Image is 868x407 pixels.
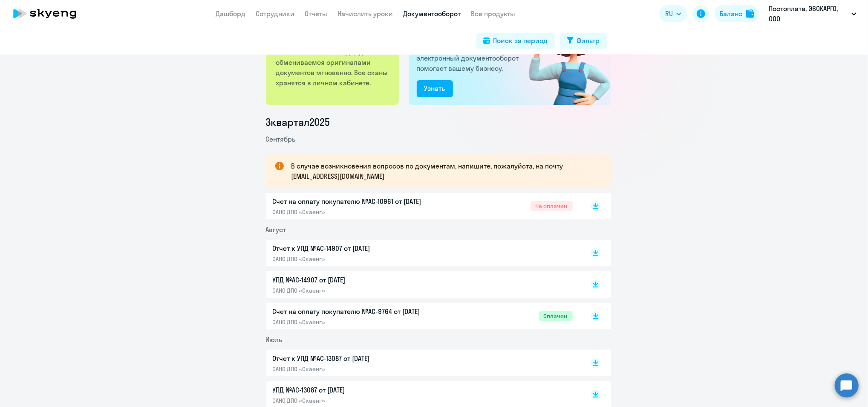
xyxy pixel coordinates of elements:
p: Работаем с Вами по ЭДО, где обмениваемся оригиналами документов мгновенно. Все сканы хранятся в л... [276,47,390,88]
a: Отчет к УПД №AC-13087 от [DATE]ОАНО ДПО «Скаенг» [273,353,573,373]
p: Отчет к УПД №AC-13087 от [DATE] [273,353,452,363]
span: RU [665,9,673,19]
a: Отчеты [305,9,328,18]
button: Фильтр [560,33,607,49]
a: Сотрудники [256,9,295,18]
p: УПД №AC-13087 от [DATE] [273,385,452,395]
a: Дашборд [216,9,246,18]
p: Отчет к УПД №AC-14907 от [DATE] [273,243,452,253]
a: Начислить уроки [338,9,393,18]
p: В случае возникновения вопросов по документам, напишите, пожалуйста, на почту [EMAIL_ADDRESS][DOM... [291,161,596,181]
img: connected [515,8,611,105]
span: Август [266,225,286,234]
img: balance [746,9,754,18]
a: Счет на оплату покупателю №AC-9764 от [DATE]ОАНО ДПО «Скаенг»Оплачен [273,306,573,326]
li: 3 квартал 2025 [266,115,611,129]
p: Постоплата, ЭВОКАРГО, ООО [769,3,848,24]
a: Все продукты [471,9,516,18]
span: Оплачен [539,311,573,321]
p: Счет на оплату покупателю №AC-10961 от [DATE] [273,196,452,206]
button: RU [659,5,687,22]
p: ОАНО ДПО «Скаенг» [273,365,452,373]
button: Балансbalance [715,5,759,22]
a: Счет на оплату покупателю №AC-10961 от [DATE]ОАНО ДПО «Скаенг»Не оплачен [273,196,573,216]
span: Сентябрь [266,135,296,143]
button: Постоплата, ЭВОКАРГО, ООО [764,3,861,24]
div: Поиск за период [493,35,548,46]
p: Счет на оплату покупателю №AC-9764 от [DATE] [273,306,452,317]
span: Не оплачен [531,201,573,211]
div: Узнать [424,83,445,93]
p: ОАНО ДПО «Скаенг» [273,397,452,404]
button: Узнать [417,80,453,97]
a: Отчет к УПД №AC-14907 от [DATE]ОАНО ДПО «Скаенг» [273,243,573,263]
p: ОАНО ДПО «Скаенг» [273,208,452,216]
div: Фильтр [577,35,600,46]
button: Поиск за период [476,33,555,49]
a: УПД №AC-14907 от [DATE]ОАНО ДПО «Скаенг» [273,275,573,294]
div: Баланс [720,9,742,19]
p: Рассказываем, как электронный документооборот помогает вашему бизнесу. [417,43,522,73]
p: ОАНО ДПО «Скаенг» [273,287,452,294]
a: УПД №AC-13087 от [DATE]ОАНО ДПО «Скаенг» [273,385,573,404]
p: ОАНО ДПО «Скаенг» [273,255,452,263]
p: УПД №AC-14907 от [DATE] [273,275,452,285]
span: Июль [266,335,283,344]
a: Документооборот [404,9,461,18]
p: ОАНО ДПО «Скаенг» [273,318,452,326]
